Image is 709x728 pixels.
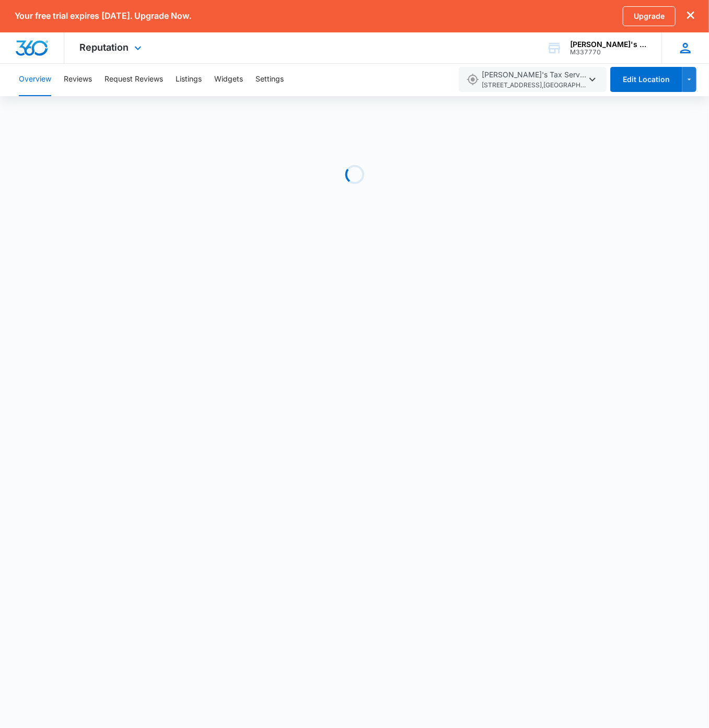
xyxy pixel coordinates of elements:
span: Reputation [80,42,129,53]
button: Edit Location [610,67,682,92]
button: Request Reviews [104,63,163,96]
button: Reviews [64,63,92,96]
button: dismiss this dialog [687,11,694,21]
div: account id [570,49,646,56]
p: Your free trial expires [DATE]. Upgrade Now. [15,11,191,21]
button: Overview [19,63,51,96]
div: Reputation [64,32,160,63]
button: Listings [176,63,202,96]
span: [STREET_ADDRESS] , [GEOGRAPHIC_DATA] , WA [482,80,586,90]
button: [PERSON_NAME]'s Tax Service[STREET_ADDRESS],[GEOGRAPHIC_DATA],WA [459,67,607,92]
span: [PERSON_NAME]'s Tax Service [482,69,586,90]
div: account name [570,40,646,49]
button: Settings [255,63,284,96]
a: Upgrade [623,6,676,26]
button: Widgets [214,63,243,96]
